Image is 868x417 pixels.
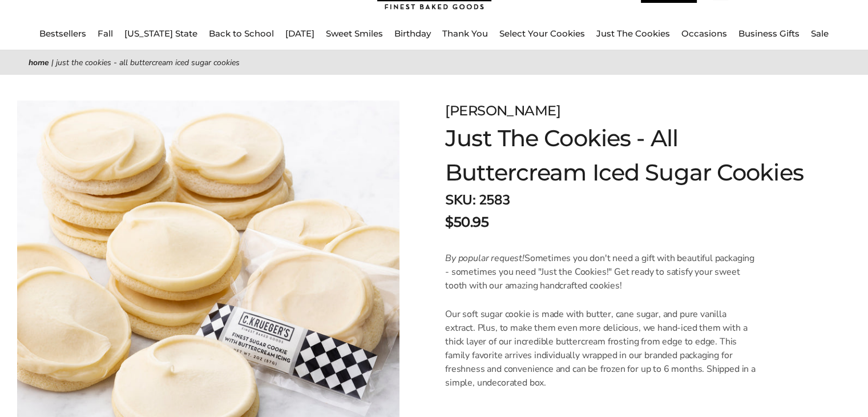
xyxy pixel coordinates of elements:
span: 2583 [479,191,510,209]
a: Business Gifts [738,28,800,39]
a: Fall [98,28,113,39]
em: By popular request! [445,252,524,264]
h1: Just The Cookies - All Buttercream Iced Sugar Cookies [445,121,809,190]
span: $50.95 [445,212,488,232]
span: | [51,57,54,68]
nav: breadcrumbs [29,56,839,69]
a: Select Your Cookies [499,28,585,39]
a: Bestsellers [39,28,86,39]
a: [US_STATE] State [124,28,197,39]
div: [PERSON_NAME] [445,101,809,121]
a: Occasions [681,28,727,39]
a: Back to School [209,28,274,39]
a: Sweet Smiles [326,28,383,39]
a: Home [29,57,49,68]
a: Just The Cookies [596,28,670,39]
p: Sometimes you don't need a gift with beautiful packaging - sometimes you need "Just the Cookies!"... [445,251,757,292]
strong: SKU: [445,191,475,209]
a: Thank You [442,28,488,39]
a: Sale [811,28,829,39]
a: [DATE] [285,28,314,39]
p: Our soft sugar cookie is made with butter, cane sugar, and pure vanilla extract. Plus, to make th... [445,307,757,390]
span: Just The Cookies - All Buttercream Iced Sugar Cookies [56,57,240,68]
a: Birthday [394,28,431,39]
